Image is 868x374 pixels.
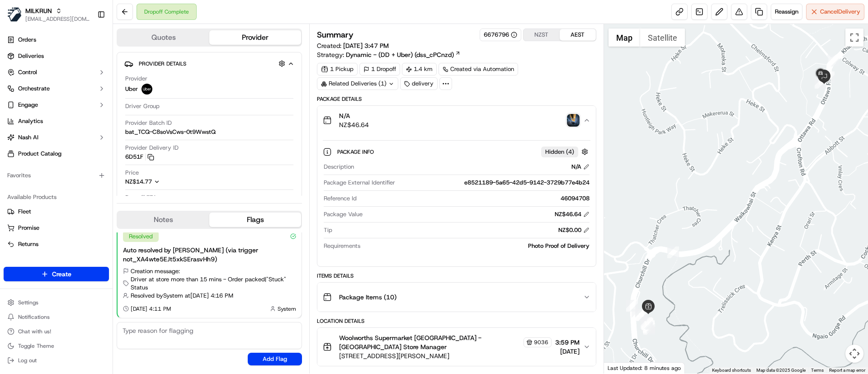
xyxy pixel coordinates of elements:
div: 6 [632,309,643,321]
span: Driver at store more than 15 mins - Order packed | "Stuck" Status [131,275,296,292]
span: Orders [18,36,36,44]
button: Notes [118,213,209,227]
span: Promise [18,224,39,232]
div: N/ANZ$46.64photo_proof_of_delivery image [317,135,595,266]
button: Show street map [609,28,640,47]
span: Description [324,163,354,171]
div: Related Deliveries (1) [317,77,398,90]
span: Created: [317,41,389,50]
button: Show satellite imagery [640,28,685,47]
div: 12 [642,318,653,330]
span: Product Catalog [18,150,61,158]
span: Reassign [775,8,798,16]
span: Resolved by System [131,292,183,300]
button: Returns [4,237,109,251]
button: Notifications [4,311,109,323]
button: NZ$14.77 [125,178,205,186]
div: Items Details [317,272,596,279]
div: 15 [635,309,647,321]
span: Provider Batch ID [125,119,172,127]
button: Orchestrate [4,81,109,96]
button: [EMAIL_ADDRESS][DOMAIN_NAME] [25,15,90,23]
span: N/A [339,111,369,120]
span: Reference Id [324,194,357,203]
div: Resolved [123,231,159,242]
button: Reassign [771,4,802,20]
span: Package Items ( 10 ) [339,293,396,302]
div: Package Details [317,95,596,103]
button: Provider [209,30,301,45]
button: Control [4,65,109,80]
span: Log out [18,357,37,364]
div: e8521189-5a65-42d5-9142-3729b77e4b24 [399,179,589,187]
div: Location Details [317,317,596,325]
div: NZ$46.64 [555,210,590,218]
a: Created via Automation [439,63,518,76]
div: 17 [827,55,839,66]
span: Cancel Delivery [820,8,860,16]
a: Returns [7,240,105,248]
span: Chat with us! [18,328,51,335]
a: Terms (opens in new tab) [811,368,824,373]
a: Dynamic - (DD + Uber) (dss_cPCnzd) [346,50,461,59]
span: Package External Identifier [324,179,395,187]
span: Settings [18,299,38,306]
button: MILKRUN [25,6,52,15]
div: 13 [641,317,652,329]
button: Provider Details [124,56,294,71]
div: 46094708 [360,194,589,203]
div: 1 Dropoff [359,63,400,76]
span: Analytics [18,117,43,125]
div: 9 [642,318,653,330]
div: 18 [823,71,835,83]
img: MILKRUN [7,7,22,22]
button: N/ANZ$46.64photo_proof_of_delivery image [317,106,595,135]
button: Map camera controls [845,345,863,363]
span: Map data ©2025 Google [756,368,806,373]
div: 5 [626,300,638,312]
span: Fleet [18,208,31,216]
button: Chat with us! [4,325,109,338]
span: Control [18,68,37,76]
img: uber-new-logo.jpeg [142,84,152,95]
button: Package Items (10) [317,283,595,312]
span: Driver Group [125,102,160,110]
span: [DATE] 3:47 PM [343,42,389,50]
span: Nash AI [18,133,38,142]
a: Orders [4,33,109,47]
button: Toggle Theme [4,340,109,352]
span: [DATE] 4:11 PM [131,305,171,312]
span: NZ$14.77 [125,178,152,185]
button: Flags [209,213,301,227]
span: 9036 [534,339,548,346]
button: NZST [524,29,560,41]
img: Google [606,362,636,374]
div: delivery [400,77,438,90]
a: Promise [7,224,105,232]
span: Uber [125,85,138,93]
button: Toggle fullscreen view [845,28,863,47]
a: Deliveries [4,49,109,63]
span: Creation message: [131,267,180,275]
button: Promise [4,221,109,235]
span: Deliveries [18,52,44,60]
button: 6D51F [125,153,154,161]
span: Requirements [324,242,360,250]
div: 11 [643,320,655,332]
button: Settings [4,296,109,309]
span: Price [125,169,139,177]
span: Woolworths Supermarket [GEOGRAPHIC_DATA] - [GEOGRAPHIC_DATA] Store Manager [339,333,521,351]
div: 8 [643,323,655,335]
span: Package Info [337,148,376,156]
div: 14 [635,309,647,321]
button: 6676796 [484,31,517,39]
a: Open this area in Google Maps (opens a new window) [606,362,636,374]
span: Orchestrate [18,85,50,93]
h3: Summary [317,31,354,39]
div: Strategy: [317,50,461,59]
span: [STREET_ADDRESS][PERSON_NAME] [339,351,551,360]
span: Provider [125,75,147,83]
